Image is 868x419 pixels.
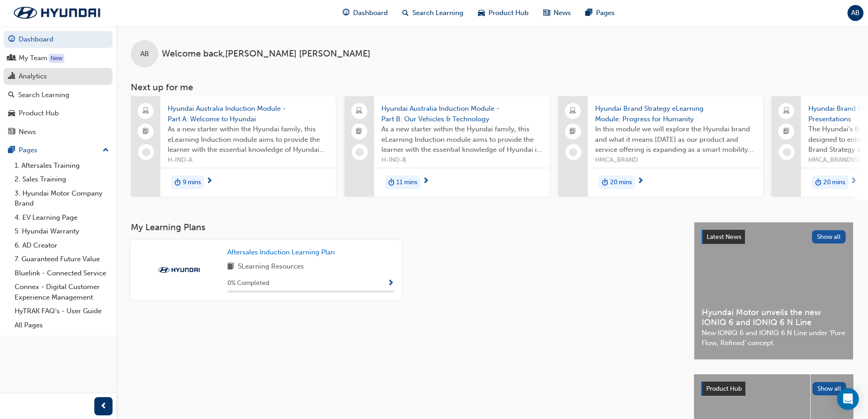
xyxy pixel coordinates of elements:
span: AB [851,8,860,18]
a: Analytics [4,68,113,85]
span: booktick-icon [356,126,362,138]
span: duration-icon [388,176,395,188]
span: Hyundai Australia Induction Module - Part B: Our Vehicles & Technology [381,103,542,124]
a: 4. EV Learning Page [11,211,113,225]
span: Hyundai Australia Induction Module - Part A: Welcome to Hyundai [168,103,329,124]
button: AB [847,5,863,21]
span: booktick-icon [570,126,576,138]
span: 9 mins [183,177,201,188]
span: HMCA_BRAND [595,155,756,166]
div: My Team [19,53,47,63]
a: Product Hub [4,105,113,122]
a: Search Learning [4,87,113,103]
span: 5 Learning Resources [238,261,304,273]
a: Aftersales Induction Learning Plan [227,247,339,258]
span: Hyundai Motor unveils the new IONIQ 6 and IONIQ 6 N Line [702,307,846,328]
span: news-icon [543,7,550,19]
span: 20 mins [610,177,632,188]
a: My Team [4,50,113,67]
span: Hyundai Brand Strategy eLearning Module: Progress for Humanity [595,103,756,124]
a: news-iconNews [536,4,578,22]
span: duration-icon [602,176,608,188]
span: News [554,8,571,18]
span: next-icon [422,177,429,186]
span: As a new starter within the Hyundai family, this eLearning Induction module aims to provide the l... [168,124,329,155]
span: As a new starter within the Hyundai family, this eLearning Induction module aims to provide the l... [381,124,542,155]
img: Trak [5,3,109,22]
a: Connex - Digital Customer Experience Management [11,280,113,304]
a: car-iconProduct Hub [471,4,536,22]
span: car-icon [8,109,15,118]
span: laptop-icon [570,105,576,117]
span: Product Hub [488,8,529,18]
span: Product Hub [706,385,742,393]
a: pages-iconPages [578,4,622,22]
span: duration-icon [815,176,822,188]
button: Show all [812,382,847,395]
span: book-icon [227,261,234,273]
span: Show Progress [387,279,394,288]
span: chart-icon [8,72,15,81]
div: News [19,127,36,137]
span: AB [140,49,149,59]
a: Hyundai Brand Strategy eLearning Module: Progress for HumanityIn this module we will explore the ... [558,96,763,197]
span: guage-icon [343,7,349,19]
span: booktick-icon [783,126,790,138]
a: 3. Hyundai Motor Company Brand [11,186,113,211]
div: Pages [19,145,37,155]
a: search-iconSearch Learning [395,4,471,22]
span: next-icon [637,177,644,186]
span: search-icon [8,91,15,99]
a: 2. Sales Training [11,172,113,186]
a: Hyundai Australia Induction Module - Part A: Welcome to HyundaiAs a new starter within the Hyunda... [131,96,336,197]
span: booktick-icon [143,126,149,138]
a: Dashboard [4,31,113,48]
span: laptop-icon [783,105,790,117]
a: News [4,124,113,140]
span: guage-icon [8,36,15,44]
span: pages-icon [8,146,15,155]
a: Latest NewsShow all [702,230,846,244]
span: 0 % Completed [227,278,269,289]
span: H-IND-A [168,155,329,166]
span: learningRecordVerb_NONE-icon [142,148,150,156]
span: search-icon [402,7,409,19]
div: Analytics [19,71,47,82]
span: In this module we will explore the Hyundai brand and what it means [DATE] as our product and serv... [595,124,756,155]
a: Bluelink - Connected Service [11,266,113,280]
button: Pages [4,142,113,159]
a: Product HubShow all [701,382,846,396]
span: 11 mins [396,177,417,188]
h3: Next up for me [116,82,868,93]
span: duration-icon [175,176,181,188]
span: Search Learning [412,8,463,18]
img: Trak [154,265,204,274]
span: Welcome back , [PERSON_NAME] [PERSON_NAME] [162,49,370,59]
a: guage-iconDashboard [335,4,395,22]
div: Tooltip anchor [49,54,64,63]
a: 7. Guaranteed Future Value [11,252,113,266]
span: laptop-icon [356,105,362,117]
a: Latest NewsShow allHyundai Motor unveils the new IONIQ 6 and IONIQ 6 N LineNew IONIQ 6 and IONIQ ... [694,222,853,360]
button: Show Progress [387,278,394,289]
span: learningRecordVerb_NONE-icon [783,148,791,156]
a: 1. Aftersales Training [11,159,113,173]
span: Dashboard [353,8,388,18]
span: car-icon [478,7,485,19]
span: 20 mins [823,177,845,188]
a: 6. AD Creator [11,238,113,253]
span: Pages [596,8,615,18]
a: HyTRAK FAQ's - User Guide [11,304,113,318]
button: Show all [812,230,846,243]
span: Latest News [707,233,741,241]
span: New IONIQ 6 and IONIQ 6 N Line under ‘Pure Flow, Refined’ concept. [702,328,846,348]
button: DashboardMy TeamAnalyticsSearch LearningProduct HubNews [4,29,113,142]
div: Search Learning [18,90,69,100]
a: Hyundai Australia Induction Module - Part B: Our Vehicles & TechnologyAs a new starter within the... [344,96,550,197]
span: Aftersales Induction Learning Plan [227,248,335,256]
span: laptop-icon [143,105,149,117]
span: next-icon [206,177,213,186]
span: H-IND-B [381,155,542,166]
